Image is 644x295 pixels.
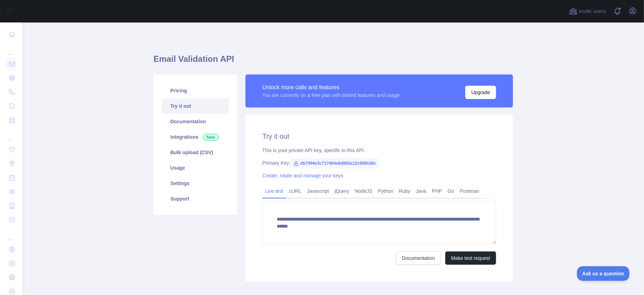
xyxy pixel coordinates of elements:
div: ... [6,128,17,142]
a: Pricing [162,83,229,98]
a: Usage [162,160,229,176]
div: Primary Key: [262,159,496,166]
a: Live test [262,185,286,197]
a: Documentation [162,114,229,129]
a: Try it out [162,98,229,114]
a: NodeJS [352,185,375,197]
h1: Email Validation API [153,53,513,70]
a: Create, rotate and manage your keys [262,173,343,178]
a: PHP [429,185,445,197]
iframe: Toggle Customer Support [577,266,630,281]
div: Unlock more calls and features [262,83,400,92]
h2: Try it out [262,131,496,141]
a: cURL [286,185,304,197]
span: New [203,134,219,141]
a: Integrations New [162,129,229,145]
a: Python [375,185,396,197]
button: Upgrade [465,86,496,99]
a: Support [162,191,229,206]
button: Invite users [568,6,607,17]
div: ... [6,228,17,242]
a: Javascript [304,185,332,197]
div: ... [6,42,17,56]
a: Documentation [396,251,441,265]
span: Invite users [579,7,606,15]
div: This is your private API key, specific to this API. [262,147,496,154]
a: Bulk upload (CSV) [162,145,229,160]
div: You are currently on a free plan with limited features and usage [262,92,400,99]
span: db7094e3c717464e9d882e12c906b36c [290,158,379,169]
a: Ruby [396,185,413,197]
a: Go [445,185,457,197]
a: Java [413,185,429,197]
a: Settings [162,176,229,191]
a: Postman [457,185,482,197]
button: Make test request [445,251,496,265]
a: jQuery [332,185,352,197]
